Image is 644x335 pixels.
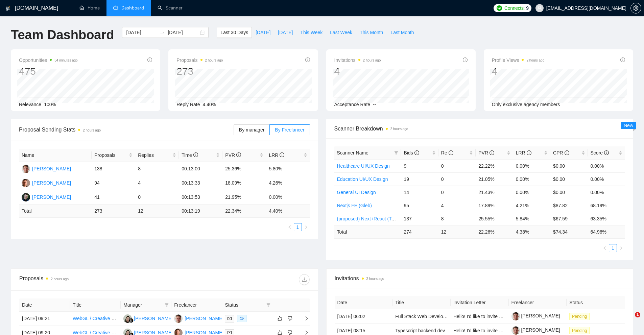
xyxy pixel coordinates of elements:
td: Full Stack Web Developer for Quote Analysis SaaS [392,309,451,324]
div: [PERSON_NAME] [32,179,71,187]
span: CPR [553,150,569,155]
span: dashboard [113,5,118,10]
li: 1 [294,223,302,231]
td: 4 [438,199,476,212]
td: 273 [92,205,135,218]
div: [PERSON_NAME] [134,315,173,322]
td: 22.26 % [476,225,513,238]
span: info-circle [280,152,284,157]
span: right [304,225,308,229]
span: LRR [516,150,531,155]
td: 12 [135,205,179,218]
button: This Week [296,27,326,38]
td: 274 [401,225,438,238]
span: LRR [269,152,284,158]
td: 25.55% [476,212,513,225]
span: info-circle [305,57,310,62]
a: homeHome [79,5,100,11]
a: GS[PERSON_NAME] [174,330,223,335]
span: dislike [288,316,292,321]
span: PVR [478,150,494,155]
span: Time [182,152,198,158]
td: 0.00% [588,159,625,172]
td: Total [334,225,401,238]
span: This Week [300,29,323,36]
span: info-circle [490,150,494,155]
span: info-circle [449,150,453,155]
a: TZ[PERSON_NAME] [22,166,71,171]
td: 0 [438,186,476,199]
span: Profile Views [492,56,545,64]
th: Manager [121,298,171,312]
td: 21.43% [476,186,513,199]
span: Proposals [176,56,223,64]
span: Scanner Breakdown [334,124,625,133]
img: GS [22,179,30,187]
img: upwork-logo.png [497,5,502,11]
span: Bids [404,150,419,155]
span: left [603,246,607,250]
button: dislike [286,314,294,322]
td: 0.00% [513,172,550,186]
li: Next Page [302,223,310,231]
th: Status [567,296,625,309]
img: TZ [174,314,183,323]
span: Only exclusive agency members [492,102,560,107]
span: Dashboard [121,5,144,11]
td: $0.00 [550,159,588,172]
td: 12 [438,225,476,238]
a: General UI Design [337,190,376,195]
span: Replies [138,151,171,159]
td: 0.00% [513,159,550,172]
th: Date [19,298,70,312]
span: Last 30 Days [220,29,248,36]
a: AL[PERSON_NAME] [22,194,71,199]
td: 64.96 % [588,225,625,238]
span: info-circle [193,152,198,157]
span: New [624,123,633,128]
td: 0 [438,172,476,186]
span: Last Week [330,29,352,36]
td: 17.89% [476,199,513,212]
time: 2 hours ago [366,277,384,281]
span: [DATE] [278,29,293,36]
span: Reply Rate [176,102,200,107]
a: Nextjs FE (Gleb) [337,203,372,208]
td: 8 [135,162,179,176]
td: 22.22% [476,159,513,172]
span: info-circle [147,57,152,62]
span: info-circle [527,150,531,155]
span: Proposals [94,151,127,159]
span: swap-right [160,30,165,35]
a: Typescript backend dev [395,328,445,333]
button: download [299,274,310,285]
a: 1 [294,223,302,231]
th: Date [335,296,393,309]
span: info-circle [236,152,241,157]
button: This Month [356,27,387,38]
span: filter [165,303,169,307]
td: 00:13:33 [179,176,222,190]
th: Freelancer [509,296,567,309]
img: TZ [22,165,30,173]
span: Score [591,150,609,155]
td: 5.84% [513,212,550,225]
td: $0.00 [550,186,588,199]
span: By Freelancer [275,127,304,133]
span: 1 [635,312,640,317]
a: Pending [569,313,592,319]
span: eye [240,316,244,320]
input: Start date [126,29,157,36]
td: 0.00% [266,190,310,205]
button: left [601,244,609,252]
span: filter [266,303,270,307]
img: c1TTD8fo6FUdLEY03-7r503KS82t2in5rdjK6jvxD0eJrQJzjaP6zZYWASBHieVYaQ [511,326,520,335]
a: (proposed) Next+React (Taras) [337,216,402,221]
td: 21.95% [222,190,266,205]
a: GS[PERSON_NAME] [22,180,71,185]
button: like [276,314,284,322]
li: Previous Page [601,244,609,252]
span: right [299,316,309,321]
td: $ 74.34 [550,225,588,238]
button: right [617,244,625,252]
